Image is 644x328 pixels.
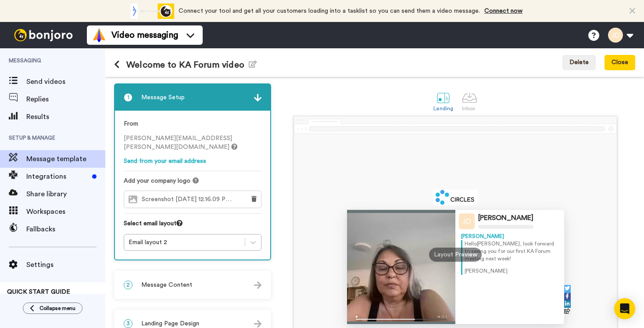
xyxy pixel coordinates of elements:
img: vm-color.svg [92,28,106,42]
img: arrow.svg [254,320,261,328]
span: Collapse menu [39,305,75,312]
span: Replies [26,94,105,105]
span: Message Content [141,281,192,289]
div: Email layout 2 [129,238,240,247]
button: Close [605,55,635,71]
span: Send videos [26,76,105,87]
span: Integrations [26,171,89,182]
p: [PERSON_NAME] [465,267,558,275]
span: Fallbacks [26,224,105,234]
span: Video messaging [111,29,178,41]
div: Landing [433,105,453,112]
span: Settings [26,260,105,270]
span: Results [26,112,105,122]
p: Hello [PERSON_NAME] , look forward to seeing you for our first KA Forum meeting next week! [465,240,558,263]
img: arrow.svg [254,281,261,289]
img: player-controls-full.svg [347,311,456,324]
span: 1 [124,93,132,102]
label: From [124,119,138,129]
span: Share library [26,189,105,199]
div: animation [126,4,174,19]
img: Profile Image [459,213,475,229]
span: Connect your tool and get all your customers loading into a tasklist so you can send them a video... [179,8,480,14]
div: Inbox [462,105,477,112]
div: [PERSON_NAME] [461,233,558,240]
a: Connect now [484,8,522,14]
h1: Welcome to KA Forum video [114,60,257,70]
span: [PERSON_NAME][EMAIL_ADDRESS][PERSON_NAME][DOMAIN_NAME] [124,135,237,150]
span: Screenshot [DATE] 12.16.09 PM.png [142,196,240,203]
div: 2Message Content [114,271,271,299]
span: Workspaces [26,206,105,217]
img: arrow.svg [254,94,261,101]
div: Select email layout [124,219,261,234]
div: [PERSON_NAME] [478,214,533,222]
a: Send from your email address [124,158,206,164]
span: QUICK START GUIDE [7,289,70,295]
span: Message template [26,154,105,164]
span: 2 [124,281,132,289]
div: Layout Preview [429,248,482,262]
a: Inbox [458,86,482,116]
span: 3 [124,319,132,328]
span: Add your company logo [124,177,190,185]
button: Collapse menu [23,303,82,314]
button: Delete [562,55,596,71]
span: Message Setup [141,93,185,102]
img: cf8d5f27-8bda-4bd1-979e-5847009502b2 [433,190,478,205]
span: Landing Page Design [141,319,199,328]
div: Open Intercom Messenger [614,298,635,319]
img: bj-logo-header-white.svg [11,29,76,41]
a: Landing [429,86,458,116]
